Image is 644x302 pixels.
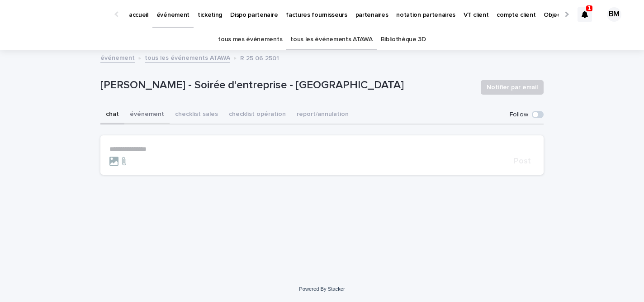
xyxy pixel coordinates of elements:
a: Bibliothèque 3D [381,29,426,50]
a: tous les événements ATAWA [290,29,372,50]
a: Powered By Stacker [299,286,345,292]
span: Post [514,157,531,165]
button: report/annulation [291,105,354,125]
span: Notifier par email [487,83,538,92]
button: événement [124,105,170,125]
a: tous mes événements [218,29,282,50]
button: Notifier par email [481,80,544,95]
button: checklist opération [223,105,291,125]
div: BM [607,7,621,22]
button: checklist sales [170,105,223,125]
p: [PERSON_NAME] - Soirée d'entreprise - [GEOGRAPHIC_DATA] [100,79,474,92]
button: chat [100,105,124,125]
button: Post [510,157,535,165]
p: 1 [588,5,591,11]
div: 1 [578,7,592,22]
a: tous les événements ATAWA [145,52,230,62]
img: Ls34BcGeRexTGTNfXpUC [18,5,106,24]
p: Follow [510,111,528,119]
a: événement [100,52,135,62]
p: R 25 06 2501 [240,53,279,62]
